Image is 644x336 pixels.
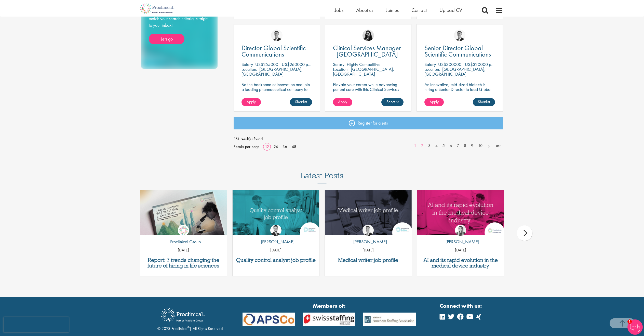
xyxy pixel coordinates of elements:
a: Medical writer job profile [327,257,409,263]
p: [GEOGRAPHIC_DATA], [GEOGRAPHIC_DATA] [424,66,486,77]
a: 8 [461,143,469,149]
a: 7 [454,143,462,149]
a: AI and its rapid evolution in the medical device industry [420,257,502,268]
a: Joshua Godden [PERSON_NAME] [257,225,294,248]
img: Chatbot [627,319,643,335]
img: APSCo [359,313,420,327]
p: Be the backbone of innovation and join a leading pharmaceutical company to help keep life-changin... [242,82,312,106]
a: 6 [447,143,454,149]
a: Apply [242,98,261,106]
img: APSCo [239,313,299,327]
a: 2 [419,143,426,149]
span: 1 [627,319,632,324]
img: George Watson [363,225,374,236]
p: Highly Competitive [347,61,381,67]
span: 151 result(s) found [234,135,503,143]
a: 9 [468,143,476,149]
span: Apply [247,99,256,104]
p: [DATE] [140,247,227,253]
a: Apply [333,98,352,106]
a: Jobs [335,7,343,14]
a: 24 [272,144,280,149]
a: 48 [290,144,298,149]
p: [GEOGRAPHIC_DATA], [GEOGRAPHIC_DATA] [242,66,303,77]
span: Senior Director Global Scientific Communications [424,44,491,59]
a: Contact [411,7,427,14]
a: Link to a post [233,190,319,235]
a: Link to a post [140,190,227,235]
a: 4 [433,143,440,149]
span: Director Global Scientific Communications [242,44,306,59]
iframe: reCAPTCHA [4,317,69,332]
a: 3 [426,143,433,149]
p: [DATE] [417,247,504,253]
p: [DATE] [233,247,319,253]
div: next [517,225,532,241]
a: 10 [476,143,485,149]
div: Take the hassle out of job hunting and receive the latest jobs that match your search criteria, s... [149,2,210,44]
img: George Watson [454,30,465,41]
p: [PERSON_NAME] [442,238,479,245]
p: US$255000 - US$260000 per annum + Highly Competitive Salary [255,61,375,67]
p: Elevate your career while advancing patient care with this Clinical Services Manager position wit... [333,82,404,101]
strong: Connect with us: [440,302,483,310]
img: APSCo [299,313,359,327]
a: Shortlist [473,98,495,106]
a: Apply [424,98,444,106]
img: George Watson [271,30,283,41]
sup: ® [187,325,190,329]
a: Link to a post [417,190,504,235]
a: About us [356,7,373,14]
img: AI and Its Impact on the Medical Device Industry | Proclinical [417,190,504,235]
a: 5 [440,143,447,149]
p: An innovative, mid-sized biotech is hiring a Senior Director to lead Global Scientific Communicat... [424,82,495,101]
a: Director Global Scientific Communications [242,45,312,58]
a: Proclinical Group Proclinical Group [166,225,201,248]
a: Register for alerts [234,117,503,129]
a: Shortlist [381,98,404,106]
img: Medical writer job profile [325,190,412,235]
img: Proclinical: Life sciences hiring trends report 2025 [140,190,227,239]
a: Last [492,143,503,149]
img: Proclinical Group [178,225,189,236]
a: Shortlist [290,98,312,106]
a: Lets go [149,34,184,44]
a: George Watson [PERSON_NAME] [350,225,387,248]
a: Upload CV [439,7,462,14]
a: Quality control analyst job profile [235,257,317,263]
h3: Latest Posts [301,171,343,183]
a: Report: 7 trends changing the future of hiring in life sciences [143,257,224,268]
img: quality control analyst job profile [233,190,319,235]
span: Salary [242,61,253,67]
img: Hannah Burke [455,225,466,236]
a: 12 [263,144,271,149]
p: [GEOGRAPHIC_DATA], [GEOGRAPHIC_DATA] [333,66,394,77]
span: Apply [430,99,439,104]
span: Clinical Services Manager - [GEOGRAPHIC_DATA] [333,44,401,59]
span: Results per page [234,143,260,151]
span: Salary [424,61,436,67]
a: Join us [386,7,399,14]
span: Location: [333,66,348,72]
p: Proclinical Group [166,238,201,245]
span: Location: [424,66,440,72]
img: Indre Stankeviciute [363,30,374,41]
a: Clinical Services Manager - [GEOGRAPHIC_DATA] [333,45,404,58]
a: 36 [281,144,289,149]
img: Joshua Godden [270,225,281,236]
strong: Members of: [243,302,416,310]
a: Senior Director Global Scientific Communications [424,45,495,58]
p: [DATE] [325,247,412,253]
